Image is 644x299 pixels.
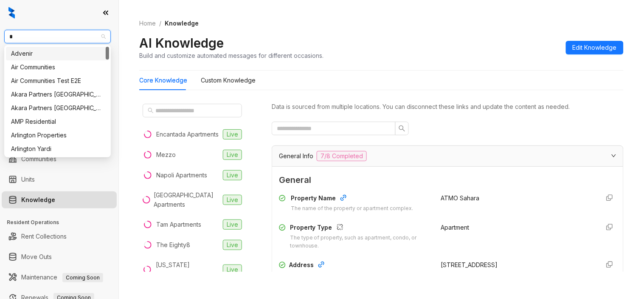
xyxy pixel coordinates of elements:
li: Leads [2,57,117,74]
div: Akara Partners [GEOGRAPHIC_DATA] [11,90,104,99]
div: General Info7/8 Completed [272,146,623,166]
span: Knowledge [165,20,199,27]
span: Live [223,195,242,205]
span: Live [223,219,242,230]
div: [STREET_ADDRESS] [441,260,592,270]
div: Data is sourced from multiple locations. You can disconnect these links and update the content as... [272,102,624,111]
div: Advenir [6,47,109,60]
div: Property Type [290,223,430,234]
div: Build and customize automated messages for different occasions. [139,51,323,60]
li: / [159,19,161,28]
span: Live [223,129,242,140]
span: General Info [279,151,313,161]
a: Units [21,171,35,188]
a: Move Outs [21,248,52,265]
h3: Resident Operations [7,219,118,226]
div: Arlington Properties [6,128,109,142]
div: The physical address of the property, including city, state, and postal code. [289,271,430,288]
div: [US_STATE] Apartments [156,260,219,279]
span: General [279,174,616,187]
div: Mezzo [156,150,176,159]
span: expanded [611,153,616,158]
div: Advenir [11,49,104,58]
a: Home [138,19,157,28]
li: Collections [2,114,117,131]
a: Knowledge [21,191,55,208]
span: Live [223,150,242,160]
li: Knowledge [2,191,117,208]
div: Custom Knowledge [201,76,256,85]
div: Encantada Apartments [156,130,219,139]
div: Arlington Yardi [6,142,109,156]
div: Akara Partners Phoenix [6,101,109,115]
div: AMP Residential [11,117,104,126]
div: Air Communities Test E2E [11,76,104,85]
div: Address [289,260,430,271]
span: Apartment [441,224,469,231]
div: The type of property, such as apartment, condo, or townhouse. [290,234,430,250]
div: Air Communities [6,60,109,74]
span: Coming Soon [62,273,103,282]
div: The name of the property or apartment complex. [291,205,413,213]
div: Property Name [291,194,413,205]
div: Akara Partners Nashville [6,88,109,101]
div: Arlington Yardi [11,144,104,154]
h2: AI Knowledge [139,35,224,51]
a: Communities [21,151,56,168]
span: search [148,108,154,114]
li: Maintenance [2,269,117,286]
div: Core Knowledge [139,76,187,85]
div: Air Communities Test E2E [6,74,109,88]
span: ATMO Sahara [441,194,479,202]
li: Move Outs [2,248,117,265]
li: Leasing [2,94,117,111]
span: Live [223,240,242,250]
div: AMP Residential [6,115,109,128]
button: Edit Knowledge [566,41,624,54]
li: Units [2,171,117,188]
span: Live [223,265,242,275]
div: The Eighty8 [156,240,190,250]
span: Live [223,170,242,180]
li: Rent Collections [2,228,117,245]
div: Air Communities [11,63,104,72]
span: search [399,125,405,132]
div: Napoli Apartments [156,171,207,180]
div: [GEOGRAPHIC_DATA] Apartments [154,191,219,209]
img: logo [8,7,15,19]
a: Rent Collections [21,228,67,245]
div: Arlington Properties [11,131,104,140]
div: Tam Apartments [156,220,201,229]
span: 7/8 Completed [317,151,367,161]
div: Akara Partners [GEOGRAPHIC_DATA] [11,103,104,113]
li: Communities [2,151,117,168]
span: Edit Knowledge [573,43,617,52]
